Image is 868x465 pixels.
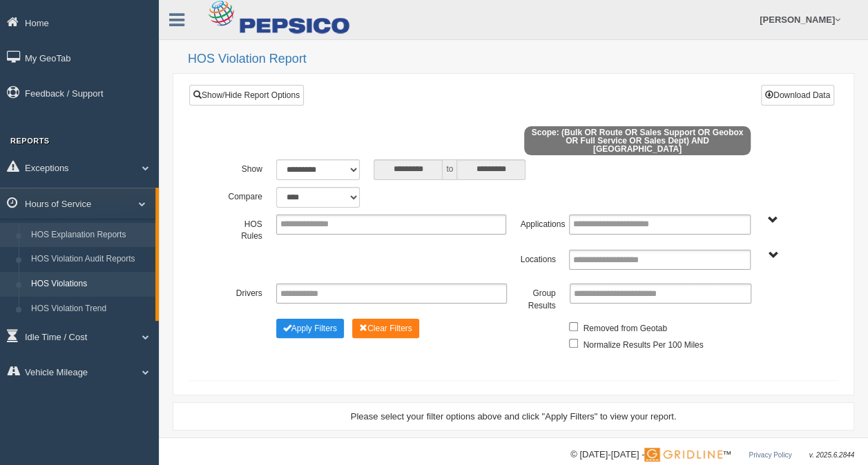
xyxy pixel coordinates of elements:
img: Gridline [644,448,722,462]
button: Download Data [761,85,834,106]
button: Change Filter Options [276,319,344,338]
span: v. 2025.6.2844 [809,451,854,459]
div: Please select your filter options above and click "Apply Filters" to view your report. [185,410,842,423]
h2: HOS Violation Report [188,52,854,66]
label: Removed from Geotab [583,319,666,335]
label: Applications [513,215,562,231]
label: Normalize Results Per 100 Miles [583,335,703,352]
a: Show/Hide Report Options [189,85,304,106]
label: Compare [220,187,269,204]
span: Scope: (Bulk OR Route OR Sales Support OR Geobox OR Full Service OR Sales Dept) AND [GEOGRAPHIC_D... [524,126,751,155]
label: Drivers [220,284,269,300]
a: HOS Violation Trend [25,297,155,321]
span: to [443,159,456,180]
a: HOS Violation Audit Reports [25,247,155,272]
div: © [DATE]-[DATE] - ™ [570,448,854,462]
button: Change Filter Options [352,319,419,338]
a: HOS Explanation Reports [25,223,155,248]
label: HOS Rules [220,215,269,243]
a: HOS Violations [25,272,155,297]
label: Locations [514,250,563,266]
a: Privacy Policy [749,451,791,459]
label: Show [220,159,269,176]
label: Group Results [514,284,563,312]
